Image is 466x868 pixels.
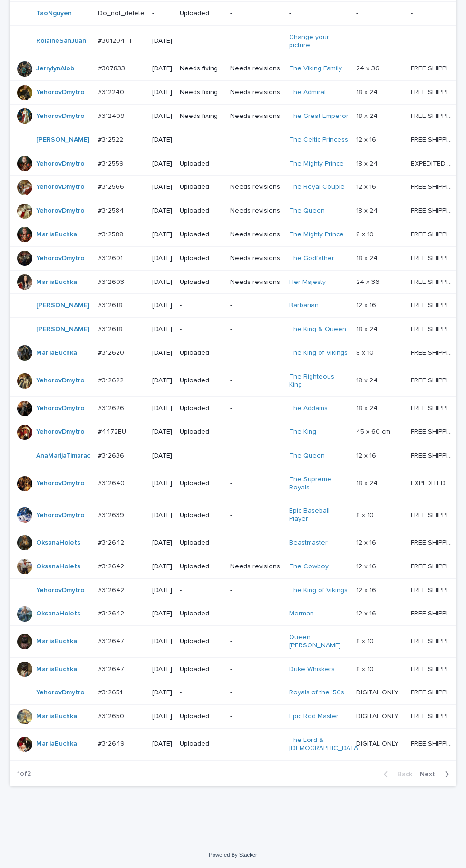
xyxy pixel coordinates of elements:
p: - [230,479,281,488]
p: Uploaded [180,712,223,721]
a: Powered By Stacker [209,852,257,858]
a: [PERSON_NAME] [36,302,89,310]
p: FREE SHIPPING - preview in 1-2 business days, after your approval delivery will take 5-10 b.d. [411,585,456,595]
p: [DATE] [152,207,172,215]
p: 8 x 10 [356,347,376,357]
p: FREE SHIPPING - preview in 1-2 business days, after your approval delivery will take 5-10 b.d. [411,663,456,673]
p: DIGITAL ONLY [356,687,400,697]
p: Uploaded [180,160,223,168]
p: Needs revisions [230,112,281,120]
p: - [411,8,415,18]
p: [DATE] [152,511,172,519]
a: YehorovDmytro [36,428,85,436]
p: Uploaded [180,637,223,645]
p: Uploaded [180,231,223,239]
p: FREE SHIPPING - preview in 1-2 business days, after your approval delivery will take 6-10 busines... [411,426,456,436]
p: #312626 [98,402,126,412]
p: Do_not_delete [98,8,146,18]
p: 18 x 24 [356,87,379,97]
p: - [230,586,281,595]
p: 12 x 16 [356,537,378,547]
p: - [411,35,415,45]
p: DIGITAL ONLY [356,738,400,748]
p: 8 x 10 [356,635,376,645]
p: #312647 [98,635,126,645]
a: The Queen [289,207,325,215]
p: FREE SHIPPING - preview in 1-2 business days, after your approval delivery will take 5-10 b.d. [411,635,456,645]
a: YehorovDmytro [36,254,85,263]
a: Merman [289,610,314,618]
p: 18 x 24 [356,253,379,263]
a: Queen [PERSON_NAME] [289,634,349,650]
p: FREE SHIPPING - preview in 1-2 business days, after your approval delivery will take 5-10 b.d. [411,711,456,721]
p: FREE SHIPPING - preview in 1-2 business days, after your approval delivery will take 5-10 b.d. [411,134,456,144]
p: FREE SHIPPING - preview in 1-2 business days, after your approval delivery will take 5-10 b.d. [411,323,456,333]
a: YehorovDmytro [36,88,85,97]
p: FREE SHIPPING - preview in 1-2 business days, after your approval delivery will take 5-10 b.d. [411,276,456,286]
p: - [180,136,223,144]
p: Uploaded [180,539,223,547]
p: Uploaded [180,278,223,286]
a: TaoNguyen [36,10,72,18]
p: 18 x 24 [356,158,379,168]
p: 12 x 16 [356,134,378,144]
p: 8 x 10 [356,229,376,239]
p: [DATE] [152,160,172,168]
p: - [230,689,281,697]
p: #312649 [98,738,126,748]
p: [DATE] [152,563,172,571]
a: The King of Vikings [289,349,348,357]
a: The Celtic Princess [289,136,348,144]
a: YehorovDmytro [36,183,85,191]
p: FREE SHIPPING - preview in 1-2 business days, after your approval delivery will take 5-10 b.d. [411,181,456,191]
a: The Royal Couple [289,183,345,191]
p: Needs revisions [230,563,281,571]
p: #312618 [98,323,124,333]
a: MariiaBuchka [36,665,77,673]
a: Epic Baseball Player [289,507,349,523]
p: FREE SHIPPING - preview in 1-2 business days, after your approval delivery will take 5-10 b.d. [411,687,456,697]
a: YehorovDmytro [36,207,85,215]
a: YehorovDmytro [36,479,85,488]
p: 18 x 24 [356,402,379,412]
a: The Mighty Prince [289,160,344,168]
a: YehorovDmytro [36,160,85,168]
p: [DATE] [152,254,172,263]
p: Uploaded [180,665,223,673]
p: - [180,37,223,45]
p: [DATE] [152,610,172,618]
p: - [230,325,281,333]
a: The Addams [289,404,328,412]
p: Uploaded [180,479,223,488]
p: [DATE] [152,302,172,310]
p: - [180,325,223,333]
p: Uploaded [180,254,223,263]
p: [DATE] [152,65,172,73]
p: [DATE] [152,428,172,436]
button: Back [376,770,416,779]
span: Next [420,771,441,778]
a: YehorovDmytro [36,404,85,412]
p: Needs revisions [230,183,281,191]
a: The Mighty Prince [289,231,344,239]
p: #312584 [98,205,126,215]
p: 8 x 10 [356,509,376,519]
p: #312588 [98,229,125,239]
p: #312642 [98,537,126,547]
p: - [230,665,281,673]
p: [DATE] [152,665,172,673]
p: - [180,689,223,697]
button: Next [416,770,456,779]
p: 8 x 10 [356,663,376,673]
a: JerrylynAlob [36,65,74,73]
a: MariiaBuchka [36,740,77,748]
p: [DATE] [152,452,172,460]
p: [DATE] [152,586,172,595]
p: - [180,302,223,310]
p: 18 x 24 [356,110,379,120]
p: [DATE] [152,377,172,385]
p: 18 x 24 [356,323,379,333]
a: Royals of the '50s [289,689,344,697]
p: Uploaded [180,740,223,748]
p: #312618 [98,300,124,310]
